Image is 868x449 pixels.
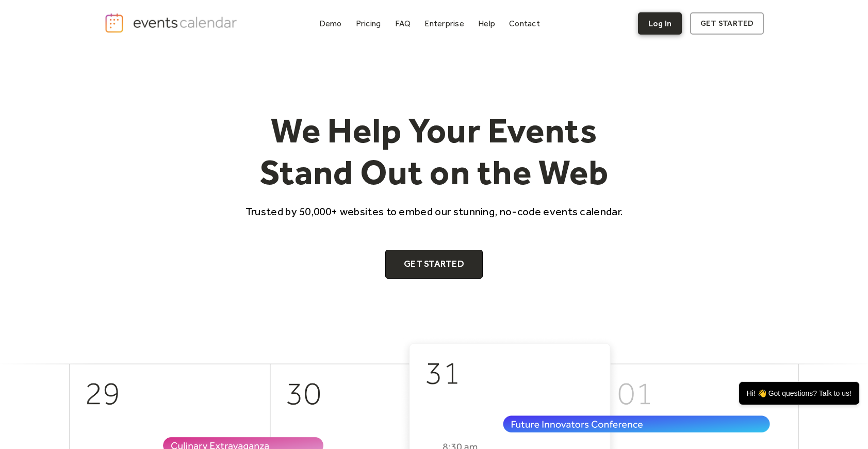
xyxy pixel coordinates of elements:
[505,17,544,30] a: Contact
[104,12,240,34] a: home
[395,21,411,26] div: FAQ
[478,21,495,26] div: Help
[352,17,385,30] a: Pricing
[391,17,415,30] a: FAQ
[690,12,764,35] a: get started
[356,21,381,26] div: Pricing
[474,17,499,30] a: Help
[385,250,483,279] a: Get Started
[315,17,346,30] a: Demo
[236,109,632,194] h1: We Help Your Events Stand Out on the Web
[319,21,342,26] div: Demo
[509,21,540,26] div: Contact
[420,17,468,30] a: Enterprise
[236,204,632,219] p: Trusted by 50,000+ websites to embed our stunning, no-code events calendar.
[638,12,682,35] a: Log In
[424,21,464,26] div: Enterprise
